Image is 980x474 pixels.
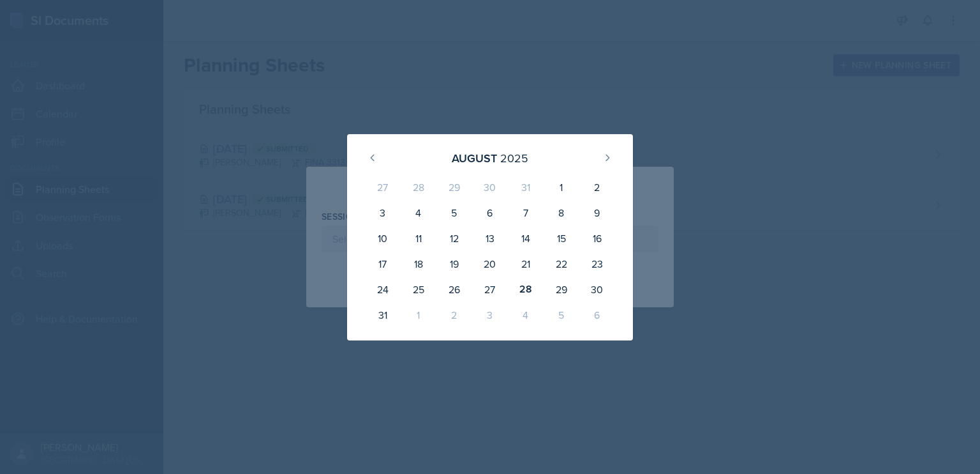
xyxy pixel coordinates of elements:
[508,302,544,328] div: 4
[365,226,401,251] div: 10
[401,251,436,277] div: 18
[579,277,615,302] div: 30
[544,226,579,251] div: 15
[452,149,497,167] div: August
[436,302,472,328] div: 2
[436,226,472,251] div: 12
[508,174,544,200] div: 31
[365,174,401,200] div: 27
[436,200,472,226] div: 5
[544,174,579,200] div: 1
[508,200,544,226] div: 7
[472,302,508,328] div: 3
[472,251,508,277] div: 20
[508,226,544,251] div: 14
[401,174,436,200] div: 28
[472,277,508,302] div: 27
[579,226,615,251] div: 16
[365,277,401,302] div: 24
[579,200,615,226] div: 9
[500,149,528,167] div: 2025
[401,302,436,328] div: 1
[579,174,615,200] div: 2
[472,226,508,251] div: 13
[544,302,579,328] div: 5
[436,174,472,200] div: 29
[579,251,615,277] div: 23
[436,251,472,277] div: 19
[472,200,508,226] div: 6
[544,200,579,226] div: 8
[365,302,401,328] div: 31
[365,251,401,277] div: 17
[365,200,401,226] div: 3
[508,251,544,277] div: 21
[401,200,436,226] div: 4
[401,226,436,251] div: 11
[579,302,615,328] div: 6
[436,277,472,302] div: 26
[472,174,508,200] div: 30
[401,277,436,302] div: 25
[544,277,579,302] div: 29
[508,277,544,302] div: 28
[544,251,579,277] div: 22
